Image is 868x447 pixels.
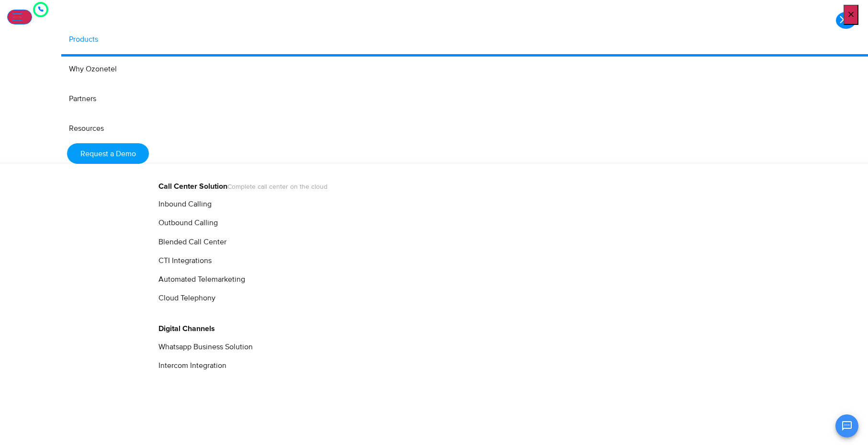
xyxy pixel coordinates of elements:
[152,323,216,335] a: Digital Channels
[152,255,213,267] a: CTI Integrations
[847,6,855,23] span: ×
[152,274,247,286] a: Automated Telemarketing
[67,143,149,164] a: Request a Demo
[835,414,858,437] button: Open chat
[152,198,213,210] a: Inbound Calling
[152,360,228,372] a: Intercom Integration
[152,217,219,229] a: Outbound Calling
[152,181,329,193] a: Call Center SolutionComplete call center on the cloud
[152,292,217,304] a: Cloud Telephony
[844,5,858,25] button: Close
[152,236,228,248] a: Blended Call Center
[152,341,254,353] a: Whatsapp Business Solution
[227,183,327,191] span: Complete call center on the cloud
